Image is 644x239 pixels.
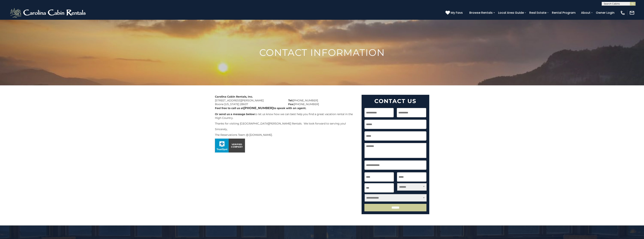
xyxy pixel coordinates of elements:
[288,102,294,106] strong: Fax:
[467,9,495,16] a: Browse Rentals
[215,106,243,110] b: Feel free to call us at
[273,106,306,110] b: to speak with an agent.
[212,95,285,106] div: [STREET_ADDRESS][PERSON_NAME] Boone [US_STATE] 28607
[215,112,255,116] b: Or send us a message below
[496,9,526,16] a: Local Area Guide
[445,10,464,15] a: My Favs
[9,7,87,18] img: White-1-2.png
[215,133,356,137] p: The Reservations Team @ [DOMAIN_NAME].
[451,10,463,15] span: My Favs
[285,95,359,106] div: [PHONE_NUMBER] [PHONE_NUMBER]
[629,10,635,15] img: mail-regular-white.png
[215,95,253,98] strong: Carolina Cabin Rentals, Inc.
[620,10,625,15] img: phone-regular-white.png
[364,98,426,105] h2: Contact Us
[215,122,356,125] p: Thanks for visiting [GEOGRAPHIC_DATA][PERSON_NAME] Rentals. We look forward to serving you!
[243,106,273,110] b: [PHONE_NUMBER]
[527,9,548,16] a: Real Estate
[579,9,592,16] a: About
[594,9,616,16] a: Owner Login
[215,112,356,120] p: to let us know how we can best help you find a great vacation rental in the High Country.
[550,9,577,16] a: Rental Program
[215,127,356,131] p: Sincerely,
[215,139,245,153] img: seal_horizontal.png
[288,99,293,102] strong: Tel:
